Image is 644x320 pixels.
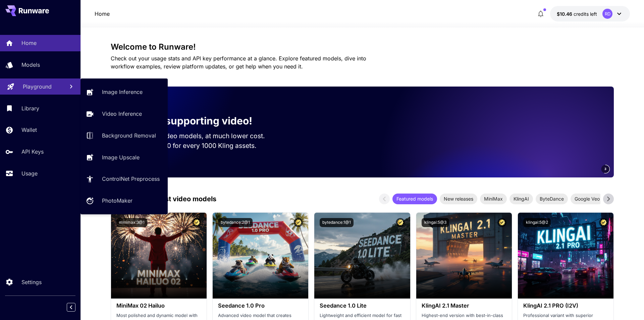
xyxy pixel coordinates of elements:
div: $10.45997 [557,10,597,17]
a: ControlNet Preprocess [80,171,168,187]
h3: Welcome to Runware! [111,42,614,52]
p: Save up to $500 for every 1000 Kling assets. [121,141,278,151]
span: credits left [574,11,597,17]
span: MiniMax [480,195,507,202]
button: Certified Model – Vetted for best performance and includes a commercial license. [599,218,608,227]
span: Google Veo [571,195,604,202]
p: Image Upscale [102,153,140,161]
p: Library [21,104,39,112]
p: ControlNet Preprocess [102,175,160,183]
button: Certified Model – Vetted for best performance and includes a commercial license. [396,218,405,227]
a: Background Removal [80,127,168,144]
button: Collapse sidebar [67,303,75,312]
button: Certified Model – Vetted for best performance and includes a commercial license. [192,218,201,227]
p: Home [21,39,37,47]
p: Run the best video models, at much lower cost. [121,131,278,141]
p: Playground [23,83,52,91]
button: bytedance:2@1 [218,218,253,227]
div: RD [602,9,612,19]
p: Image Inference [102,88,143,96]
button: $10.45997 [550,6,630,21]
button: bytedance:1@1 [320,218,354,227]
h3: MiniMax 02 Hailuo [116,303,201,309]
span: ByteDance [536,195,568,202]
span: $10.46 [557,11,574,17]
img: alt [314,213,410,299]
span: Featured models [392,195,437,202]
a: Image Upscale [80,149,168,165]
img: alt [213,213,308,299]
a: Image Inference [80,84,168,100]
nav: breadcrumb [95,10,110,18]
p: Background Removal [102,131,156,140]
span: KlingAI [509,195,533,202]
button: Certified Model – Vetted for best performance and includes a commercial license. [497,218,506,227]
p: PhotoMaker [102,197,132,205]
h3: KlingAI 2.1 Master [422,303,506,309]
p: Models [21,61,40,69]
span: Check out your usage stats and API key performance at a glance. Explore featured models, dive int... [111,55,366,70]
p: Home [95,10,110,18]
button: Certified Model – Vetted for best performance and includes a commercial license. [294,218,303,227]
a: Video Inference [80,106,168,122]
img: alt [111,213,207,299]
span: 3 [604,166,606,171]
img: alt [518,213,613,299]
button: minimax:3@1 [116,218,147,227]
span: New releases [440,195,477,202]
p: Wallet [21,126,37,134]
h3: Seedance 1.0 Lite [320,303,405,309]
p: Video Inference [102,110,142,118]
p: Usage [21,169,38,177]
button: klingai:5@3 [422,218,449,227]
h3: KlingAI 2.1 PRO (I2V) [523,303,608,309]
div: Collapse sidebar [72,301,80,313]
button: klingai:5@2 [523,218,551,227]
p: Now supporting video! [140,113,252,128]
p: API Keys [21,148,44,156]
p: Settings [21,278,42,286]
a: PhotoMaker [80,193,168,209]
img: alt [416,213,512,299]
h3: Seedance 1.0 Pro [218,303,303,309]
